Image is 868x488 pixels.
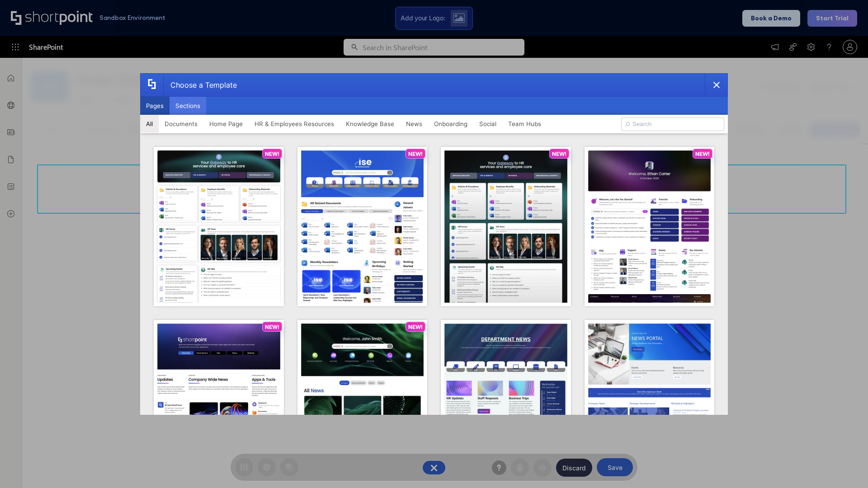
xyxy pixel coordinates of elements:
button: Pages [140,97,170,115]
iframe: Chat Widget [705,383,868,488]
button: News [400,115,428,133]
button: Social [473,115,502,133]
p: NEW! [265,324,279,330]
button: Team Hubs [502,115,547,133]
button: HR & Employees Resources [249,115,340,133]
p: NEW! [552,150,566,157]
button: Sections [170,97,206,115]
p: NEW! [408,324,423,330]
p: NEW! [265,150,279,157]
button: Knowledge Base [340,115,400,133]
button: Home Page [203,115,249,133]
p: NEW! [695,150,710,157]
div: Choose a Template [163,74,237,96]
button: Onboarding [428,115,473,133]
div: template selector [140,73,728,415]
button: Documents [159,115,203,133]
button: All [140,115,159,133]
p: NEW! [408,150,423,157]
input: Search [621,117,724,131]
